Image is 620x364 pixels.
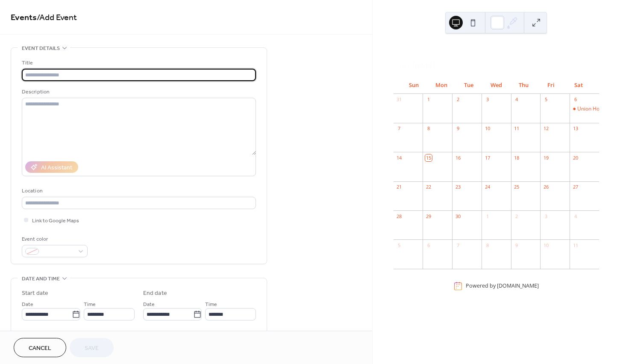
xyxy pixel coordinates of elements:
[400,77,428,94] div: Sun
[455,77,482,94] div: Tue
[543,242,549,248] div: 10
[84,300,96,309] span: Time
[425,242,432,248] div: 6
[396,96,403,103] div: 31
[543,96,549,103] div: 5
[514,242,520,248] div: 9
[484,242,491,248] div: 8
[455,154,461,161] div: 16
[484,96,491,103] div: 3
[425,213,432,219] div: 29
[572,213,579,219] div: 4
[484,184,491,190] div: 24
[543,213,549,219] div: 3
[572,125,579,132] div: 13
[32,216,79,225] span: Link to Google Maps
[29,344,51,353] span: Cancel
[14,338,66,357] button: Cancel
[538,77,565,94] div: Fri
[484,154,491,161] div: 17
[514,96,520,103] div: 4
[22,274,60,283] span: Date and time
[22,235,86,244] div: Event color
[514,213,520,219] div: 2
[484,125,491,132] div: 10
[143,289,167,298] div: End date
[143,300,155,309] span: Date
[425,184,432,190] div: 22
[455,96,461,103] div: 2
[396,242,403,248] div: 5
[394,46,599,56] div: [DATE]
[396,125,403,132] div: 7
[11,9,37,26] a: Events
[484,213,491,219] div: 1
[396,154,403,161] div: 14
[205,300,217,309] span: Time
[22,44,60,53] span: Event details
[455,125,461,132] div: 9
[482,77,510,94] div: Wed
[22,58,254,67] div: Title
[22,186,254,195] div: Location
[510,77,537,94] div: Thu
[425,125,432,132] div: 8
[455,184,461,190] div: 23
[37,9,77,26] span: / Add Event
[428,77,455,94] div: Mon
[572,184,579,190] div: 27
[22,300,33,309] span: Date
[543,184,549,190] div: 26
[425,154,432,161] div: 15
[396,184,403,190] div: 21
[543,154,549,161] div: 19
[425,96,432,103] div: 1
[455,213,461,219] div: 30
[514,125,520,132] div: 11
[455,242,461,248] div: 7
[22,87,254,96] div: Description
[572,96,579,103] div: 6
[570,105,599,113] div: Union House Taproom & Livery
[572,242,579,248] div: 11
[497,282,539,290] a: [DOMAIN_NAME]
[22,289,48,298] div: Start date
[514,184,520,190] div: 25
[572,154,579,161] div: 20
[565,77,592,94] div: Sat
[514,154,520,161] div: 18
[466,282,539,290] div: Powered by
[396,213,403,219] div: 28
[543,125,549,132] div: 12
